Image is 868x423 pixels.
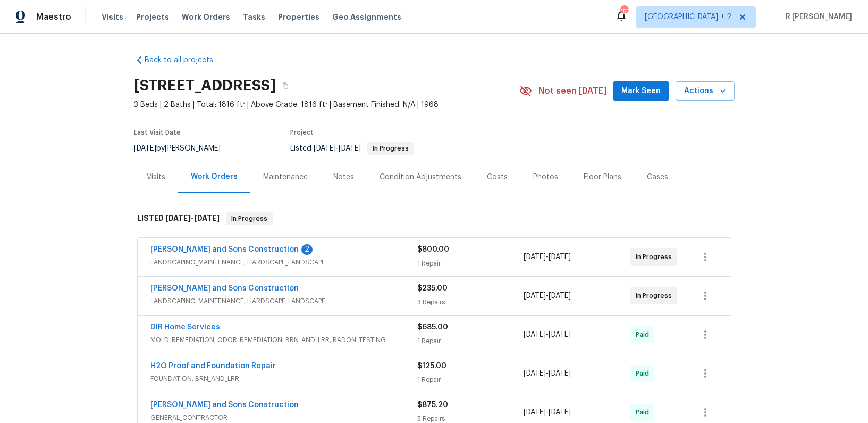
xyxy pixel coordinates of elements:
span: 3 Beds | 2 Baths | Total: 1816 ft² | Above Grade: 1816 ft² | Basement Finished: N/A | 1968 [134,99,519,110]
span: LANDSCAPING_MAINTENANCE, HARDSCAPE_LANDSCAPE [150,257,417,268]
span: Actions [684,85,726,98]
div: 3 Repairs [417,297,524,308]
h6: LISTED [137,212,220,225]
div: Condition Adjustments [380,172,461,183]
span: [DATE] [549,409,571,416]
span: - [524,329,571,340]
span: $875.20 [417,401,448,409]
span: LANDSCAPING_MAINTENANCE, HARDSCAPE_LANDSCAPE [150,296,417,306]
span: Work Orders [182,12,230,22]
span: [DATE] [524,370,546,377]
span: $685.00 [417,324,448,331]
span: [DATE] [549,370,571,377]
button: Actions [676,81,735,101]
span: Paid [636,407,653,418]
span: [DATE] [194,214,220,222]
span: [DATE] [524,292,546,300]
span: Tasks [243,13,265,21]
div: Notes [333,172,354,183]
span: [GEOGRAPHIC_DATA] + 2 [645,12,731,22]
span: - [524,291,571,301]
div: Cases [647,172,668,183]
a: Back to all projects [134,55,236,65]
span: [DATE] [549,331,571,338]
span: Listed [290,145,414,152]
a: DIR Home Services [150,324,220,331]
span: [DATE] [339,145,361,152]
button: Mark Seen [613,81,669,101]
span: Projects [136,12,169,22]
span: In Progress [368,145,413,152]
a: H2O Proof and Foundation Repair [150,362,276,370]
div: 2 [301,244,313,255]
span: $125.00 [417,362,446,370]
span: [DATE] [524,253,546,261]
a: [PERSON_NAME] and Sons Construction [150,285,299,292]
span: R [PERSON_NAME] [781,12,852,22]
span: Mark Seen [621,85,661,98]
span: Maestro [36,12,71,22]
div: 1 Repair [417,258,524,269]
span: [DATE] [549,292,571,300]
span: Paid [636,329,653,340]
span: Visits [102,12,123,22]
span: Project [290,129,314,136]
span: Not seen [DATE] [538,86,606,96]
span: GENERAL_CONTRACTOR [150,412,417,423]
span: MOLD_REMEDIATION, ODOR_REMEDIATION, BRN_AND_LRR, RADON_TESTING [150,335,417,345]
div: 153 [620,6,628,17]
span: $235.00 [417,285,448,292]
h2: [STREET_ADDRESS] [134,80,276,91]
div: Costs [487,172,508,183]
span: [DATE] [134,145,156,152]
div: Maintenance [263,172,308,183]
span: [DATE] [165,214,191,222]
button: Copy Address [276,76,295,95]
span: FOUNDATION, BRN_AND_LRR [150,374,417,384]
a: [PERSON_NAME] and Sons Construction [150,401,299,409]
span: $800.00 [417,246,449,253]
div: 1 Repair [417,336,524,346]
span: [DATE] [314,145,336,152]
span: Geo Assignments [332,12,401,22]
span: [DATE] [549,253,571,261]
div: by [PERSON_NAME] [134,142,233,155]
div: Photos [533,172,558,183]
span: - [165,214,220,222]
span: - [524,252,571,262]
div: Work Orders [191,171,238,182]
span: - [314,145,361,152]
div: Floor Plans [584,172,621,183]
a: [PERSON_NAME] and Sons Construction [150,246,299,253]
span: [DATE] [524,331,546,338]
span: Last Visit Date [134,129,181,136]
div: Visits [147,172,165,183]
span: In Progress [636,291,676,301]
span: - [524,407,571,418]
span: In Progress [227,213,272,224]
div: LISTED [DATE]-[DATE]In Progress [134,202,735,236]
span: [DATE] [524,409,546,416]
span: Properties [278,12,319,22]
span: Paid [636,368,653,379]
span: - [524,368,571,379]
span: In Progress [636,252,676,262]
div: 1 Repair [417,375,524,385]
